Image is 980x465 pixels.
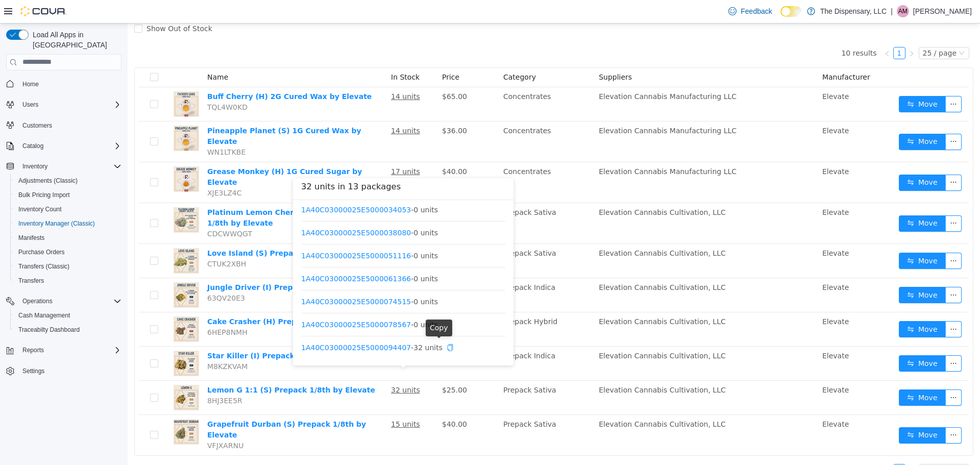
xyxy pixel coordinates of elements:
button: Inventory Manager (Classic) [10,216,126,231]
button: icon: swapMove [771,404,818,420]
span: Elevation Cannabis Manufacturing LLC [471,69,609,77]
p: The Dispensary, LLC [820,5,887,17]
span: - 0 units [174,296,310,306]
button: Inventory [2,159,126,174]
button: icon: swapMove [771,229,818,246]
u: 14 units [263,103,292,111]
span: Home [18,78,121,90]
span: Transfers (Classic) [18,262,69,271]
button: Customers [2,118,126,133]
img: Cova [20,6,66,16]
span: Transfers [18,277,44,285]
button: Purchase Orders [10,245,126,259]
li: Previous Page [753,23,766,36]
td: Prepack Indica [372,323,467,357]
td: Prepack Sativa [372,221,467,255]
button: Users [18,99,42,111]
span: Load All Apps in [GEOGRAPHIC_DATA] [29,30,121,50]
p: [PERSON_NAME] [913,5,972,17]
a: Love Island (S) Prepack 1/8th by Elevate [80,226,243,234]
a: 1 [766,24,777,35]
a: Transfers (Classic) [14,260,73,273]
span: $40.00 [314,144,339,152]
button: Catalog [2,139,126,153]
a: Grease Monkey (H) 1G Cured Sugar by Elevate [80,144,234,163]
span: Traceabilty Dashboard [18,326,80,334]
span: VFJXARNU [80,418,116,426]
a: 1A40C03000025E5000078567 [174,297,283,305]
img: Cake Crasher (H) Prepack 1/8th by Elevate hero shot [46,293,71,319]
button: icon: ellipsis [818,263,834,280]
button: icon: swapMove [771,72,818,89]
td: Concentrates [372,98,467,139]
td: Prepack Sativa [372,391,467,432]
button: icon: swapMove [771,298,818,314]
span: Transfers [14,275,121,287]
span: Elevate [695,397,721,405]
span: - 0 units [174,204,310,214]
img: Platinum Lemon Cherry Gelato (S) Prepack 1/8th by Elevate hero shot [46,184,71,209]
a: Manifests [14,232,48,244]
span: XJE3LZ4C [80,165,114,174]
span: Elevation Cannabis Cultivation, LLC [471,362,598,371]
a: Feedback [724,1,776,21]
span: - 0 units [174,181,310,191]
div: Copy [298,296,325,313]
span: Operations [22,297,53,305]
span: - 32 units [174,319,326,330]
li: 1 [766,23,778,36]
span: Purchase Orders [18,248,65,256]
button: Cash Management [10,308,126,323]
span: Elevation Cannabis Manufacturing LLC [471,144,609,152]
td: Concentrates [372,139,467,180]
span: TQL4W0KD [80,80,120,88]
span: Inventory Count [18,205,62,213]
span: Elevate [695,362,721,371]
button: icon: ellipsis [818,151,834,167]
span: Elevation Cannabis Cultivation, LLC [471,328,598,336]
span: Category [376,50,408,58]
span: Customers [22,121,52,130]
span: Elevation Cannabis Cultivation, LLC [471,185,598,193]
button: Reports [2,343,126,357]
div: Copy [319,319,326,330]
a: 1A40C03000025E5000051116 [174,228,283,236]
span: Reports [18,344,121,356]
i: icon: left [756,27,763,33]
img: Jungle Driver (I) Prepack 1/8th by Elevate hero shot [46,259,71,284]
span: Inventory Count [14,203,121,215]
button: Adjustments (Classic) [10,174,126,188]
span: 8HJ3EE5R [80,373,115,381]
img: Lemon G 1:1 (S) Prepack 1/8th by Elevate hero shot [46,361,71,387]
u: 17 units [263,144,292,152]
span: Name [80,50,101,58]
span: Customers [18,119,121,132]
span: $65.00 [314,69,339,77]
img: Pineapple Planet (S) 1G Cured Wax by Elevate hero shot [46,102,71,128]
td: Concentrates [372,64,467,98]
span: M8KZKVAM [80,339,120,347]
span: 6HEP8NMH [80,305,120,313]
button: icon: ellipsis [818,332,834,348]
a: Adjustments (Classic) [14,175,82,187]
a: Inventory Manager (Classic) [14,217,99,230]
li: Next Page [778,23,790,36]
img: Love Island (S) Prepack 1/8th by Elevate hero shot [46,225,71,250]
span: $25.00 [314,362,339,371]
button: Operations [18,295,57,307]
a: Buff Cherry (H) 2G Cured Wax by Elevate [80,69,244,77]
a: Customers [18,119,56,132]
a: Jungle Driver (I) Prepack 1/8th by Elevate [80,260,247,268]
span: Adjustments (Classic) [14,175,121,187]
button: Manifests [10,231,126,245]
h3: 32 units in 13 packages [174,157,378,170]
span: AM [898,5,908,17]
span: $36.00 [314,103,339,111]
span: - 0 units [174,250,310,260]
span: Elevate [695,328,721,336]
span: Transfers (Classic) [14,260,121,273]
button: Inventory Count [10,202,126,216]
a: Transfers [14,275,48,287]
a: 1A40C03000025E5000094407 [174,320,283,328]
button: icon: swapMove [771,263,818,280]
